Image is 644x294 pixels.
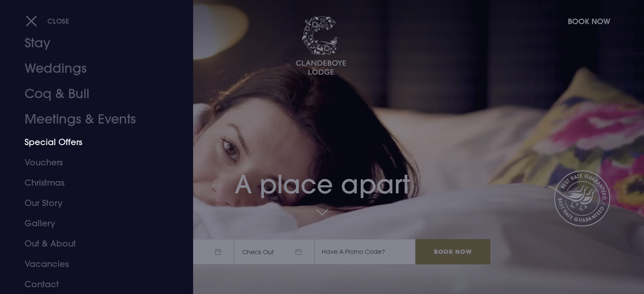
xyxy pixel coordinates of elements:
[25,193,158,213] a: Our Story
[25,213,158,234] a: Gallery
[25,132,158,152] a: Special Offers
[47,16,69,25] span: Close
[25,173,158,193] a: Christmas
[25,81,158,107] a: Coq & Bull
[25,30,158,56] a: Stay
[25,152,158,173] a: Vouchers
[25,254,158,274] a: Vacancies
[25,107,158,132] a: Meetings & Events
[25,234,158,254] a: Out & About
[25,12,69,30] button: Close
[25,56,158,81] a: Weddings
